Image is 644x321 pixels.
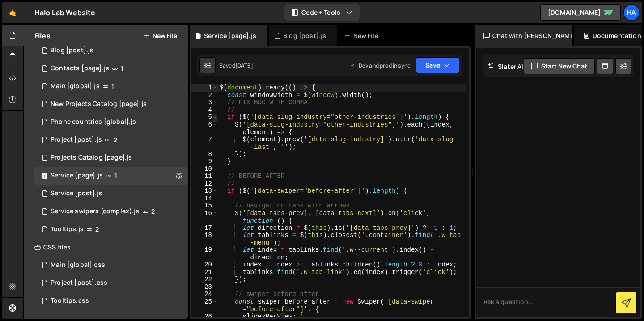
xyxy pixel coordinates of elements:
[191,246,218,261] div: 19
[344,31,381,40] div: New File
[191,224,218,232] div: 17
[574,25,642,46] div: Documentation
[191,261,218,269] div: 20
[191,84,218,92] div: 1
[191,92,218,99] div: 2
[540,4,621,21] a: [DOMAIN_NAME]
[151,208,155,215] span: 2
[34,256,188,274] div: 826/3053.css
[235,62,253,69] div: [DATE]
[191,121,218,136] div: 6
[34,42,188,59] div: 826/3363.js
[191,210,218,224] div: 16
[51,154,132,162] div: Projects Catalog [page].js
[191,195,218,203] div: 14
[2,2,24,23] a: 🤙
[51,225,84,233] div: Tooltips.js
[34,31,51,41] h2: Files
[284,4,360,21] button: Code + Tools
[51,46,93,55] div: Blog [post].js
[623,4,640,21] a: Ha
[34,77,188,95] div: 826/1521.js
[34,185,188,203] div: 826/7934.js
[34,167,188,185] div: 826/10500.js
[191,106,218,114] div: 4
[51,297,89,305] div: Tooltips.css
[34,220,188,238] div: 826/18329.js
[34,203,188,220] div: 826/8793.js
[34,131,188,149] div: 826/8916.js
[51,172,103,180] div: Service [page].js
[144,32,177,39] button: New File
[34,95,188,113] div: 826/45771.js
[191,158,218,165] div: 9
[34,274,188,292] div: 826/9226.css
[34,59,188,77] div: 826/1551.js
[524,58,595,74] button: Start new chat
[114,136,117,144] span: 2
[51,136,102,144] div: Project [post].js
[191,114,218,121] div: 5
[191,313,218,321] div: 26
[51,64,109,72] div: Contacts [page].js
[350,62,411,69] div: Dev and prod in sync
[191,187,218,195] div: 13
[191,283,218,291] div: 23
[42,173,47,180] span: 1
[34,292,188,310] div: 826/18335.css
[191,291,218,298] div: 24
[191,173,218,180] div: 11
[51,261,105,269] div: Main [global].css
[191,151,218,158] div: 8
[34,149,188,167] div: 826/10093.js
[191,165,218,173] div: 10
[24,238,188,256] div: CSS files
[51,207,139,215] div: Service swipers (complex).js
[95,226,99,233] span: 2
[191,298,218,313] div: 25
[488,62,524,71] h2: Slater AI
[204,31,256,40] div: Service [page].js
[191,269,218,276] div: 21
[283,31,326,40] div: Blog [post].js
[111,83,114,90] span: 1
[34,113,188,131] div: 826/24828.js
[51,100,147,108] div: New Projects Catalog [page].js
[51,279,107,287] div: Project [post].css
[51,190,102,198] div: Service [post].js
[34,7,96,18] div: Halo Lab Website
[191,232,218,246] div: 18
[114,172,117,179] span: 1
[191,136,218,151] div: 7
[51,82,100,90] div: Main [global].js
[416,57,459,73] button: Save
[191,180,218,188] div: 12
[475,25,572,46] div: Chat with [PERSON_NAME]
[121,65,123,72] span: 1
[191,202,218,210] div: 15
[219,62,253,69] div: Saved
[51,118,136,126] div: Phone countries [global].js
[191,276,218,283] div: 22
[191,99,218,106] div: 3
